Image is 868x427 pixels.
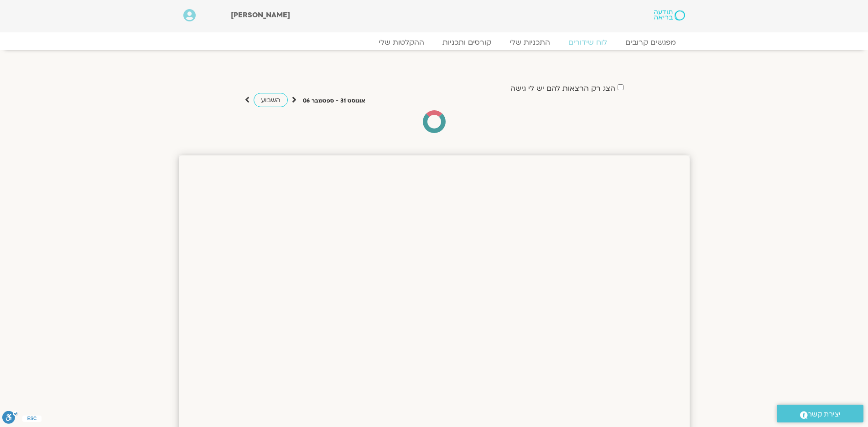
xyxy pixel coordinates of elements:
a: קורסים ותכניות [433,38,500,47]
a: השבוע [254,93,288,107]
a: ההקלטות שלי [369,38,433,47]
span: [PERSON_NAME] [231,10,290,20]
a: לוח שידורים [559,38,616,47]
a: מפגשים קרובים [616,38,685,47]
span: יצירת קשר [808,408,841,421]
label: הצג רק הרצאות להם יש לי גישה [510,84,615,93]
a: יצירת קשר [777,405,863,422]
a: התכניות שלי [500,38,559,47]
nav: Menu [183,38,685,47]
p: אוגוסט 31 - ספטמבר 06 [303,96,365,106]
span: השבוע [261,96,281,104]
